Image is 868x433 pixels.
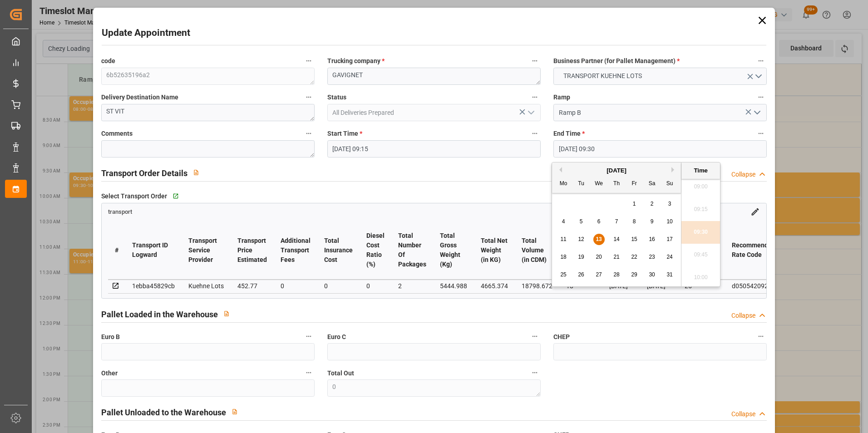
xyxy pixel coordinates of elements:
button: View description [226,403,243,420]
span: 24 [666,254,672,260]
div: 4665.374 [481,280,508,291]
button: Status [529,91,541,103]
textarea: ST VIT [101,104,315,121]
span: 8 [633,218,636,225]
div: Choose Sunday, August 10th, 2025 [664,216,676,227]
div: Choose Friday, August 22nd, 2025 [629,251,640,263]
span: End Time [553,129,585,138]
div: 1ebba45829cb [132,280,175,291]
span: 26 [578,271,584,278]
input: DD-MM-YYYY HH:MM [553,140,767,157]
div: Tu [576,178,587,190]
span: Business Partner (for Pallet Management) [553,56,680,66]
div: Sa [646,178,658,190]
span: 19 [578,254,584,260]
button: View description [187,164,205,181]
button: Next Month [671,167,677,172]
span: 25 [560,271,566,278]
button: View description [218,305,235,322]
span: 10 [666,218,672,225]
div: Choose Tuesday, August 12th, 2025 [576,234,587,245]
span: 29 [631,271,637,278]
span: Select Transport Order [101,192,167,201]
button: Previous Month [557,167,562,172]
div: Collapse [731,311,755,320]
button: open menu [750,106,764,120]
input: Type to search/select [553,104,767,121]
div: Choose Friday, August 15th, 2025 [629,234,640,245]
div: Choose Tuesday, August 26th, 2025 [576,269,587,280]
th: Transport ID Logward [125,221,182,280]
div: Time [684,166,718,175]
span: Trucking company [327,56,385,66]
div: Fr [629,178,640,190]
div: Choose Friday, August 8th, 2025 [629,216,640,227]
button: Comments [303,128,315,139]
div: Choose Saturday, August 16th, 2025 [646,234,658,245]
span: TRANSPORT KUEHNE LOTS [559,71,646,81]
span: Start Time [327,129,362,138]
div: We [593,178,605,190]
div: month 2025-08 [555,195,679,284]
span: code [101,56,115,66]
div: Choose Saturday, August 9th, 2025 [646,216,658,227]
button: Delivery Destination Name [303,91,315,103]
textarea: 0 [327,379,541,397]
span: 23 [649,254,655,260]
div: Choose Thursday, August 21st, 2025 [611,251,622,263]
div: 0 [281,280,311,291]
button: CHEP [755,330,767,342]
button: End Time * [755,128,767,139]
textarea: 6b52635196a2 [101,68,315,85]
h2: Transport Order Details [101,167,187,179]
div: Choose Wednesday, August 27th, 2025 [593,269,605,280]
button: Total Out [529,367,541,379]
span: Comments [101,129,133,138]
th: Total Volume (in CDM) [515,221,559,280]
div: Choose Monday, August 18th, 2025 [558,251,569,263]
input: Type to search/select [327,104,541,121]
div: Choose Friday, August 1st, 2025 [629,198,640,210]
button: Euro C [529,330,541,342]
div: [DATE] [552,166,681,175]
span: 22 [631,254,637,260]
span: CHEP [553,332,570,342]
div: Choose Sunday, August 24th, 2025 [664,251,676,263]
th: Additional Transport Fees [274,221,317,280]
span: 31 [666,271,672,278]
th: Recommended Rate Code [725,221,782,280]
div: Kuehne Lots [188,280,224,291]
div: Choose Thursday, August 14th, 2025 [611,234,622,245]
div: 452.77 [237,280,267,291]
div: Choose Monday, August 11th, 2025 [558,234,569,245]
div: Choose Tuesday, August 19th, 2025 [576,251,587,263]
span: 18 [560,254,566,260]
span: 13 [596,236,602,242]
span: 27 [596,271,602,278]
h2: Update Appointment [102,26,190,40]
div: Choose Saturday, August 2nd, 2025 [646,198,658,210]
th: Transport Price Estimated [231,221,274,280]
div: Choose Thursday, August 7th, 2025 [611,216,622,227]
button: Trucking company * [529,55,541,67]
div: 5444.988 [440,280,467,291]
button: open menu [553,68,767,85]
span: 6 [597,218,601,225]
span: 20 [596,254,602,260]
div: Collapse [731,409,755,419]
span: 11 [560,236,566,242]
span: 21 [613,254,619,260]
div: Choose Saturday, August 23rd, 2025 [646,251,658,263]
div: Choose Thursday, August 28th, 2025 [611,269,622,280]
span: 16 [649,236,655,242]
span: transport [108,208,132,215]
input: DD-MM-YYYY HH:MM [327,140,541,157]
a: transport [108,207,132,215]
div: Choose Tuesday, August 5th, 2025 [576,216,587,227]
button: code [303,55,315,67]
th: Total Insurance Cost [317,221,360,280]
div: 2 [398,280,426,291]
div: Su [664,178,676,190]
span: Status [327,93,346,102]
span: 5 [580,218,583,225]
